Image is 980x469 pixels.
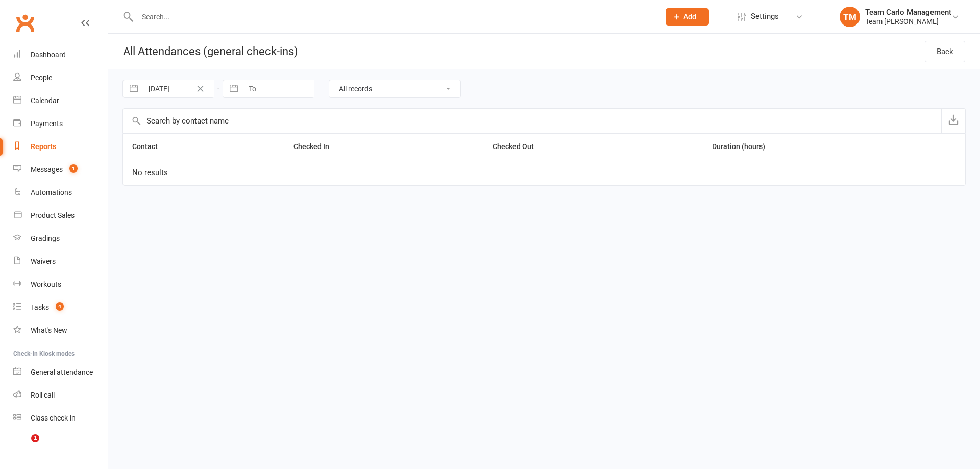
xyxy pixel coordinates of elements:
th: Checked In [284,134,483,160]
span: Add [683,13,696,21]
a: What's New [13,319,108,342]
a: Gradings [13,227,108,250]
th: Checked Out [483,134,703,160]
a: Tasks 4 [13,296,108,319]
span: 1 [69,164,78,173]
button: Add [666,8,709,26]
a: Back [925,41,965,62]
div: Gradings [31,234,60,242]
div: General attendance [31,368,93,376]
div: Class check-in [31,414,76,422]
a: Roll call [13,384,108,407]
div: People [31,73,52,82]
a: Clubworx [12,10,38,36]
div: Product Sales [31,211,75,219]
span: 1 [31,434,39,442]
div: Team Carlo Management [865,8,951,17]
th: Contact [123,134,284,160]
div: Messages [31,165,63,174]
input: Search... [134,10,652,24]
div: Waivers [31,257,56,265]
div: What's New [31,326,67,334]
span: 4 [56,302,64,311]
a: Messages 1 [13,158,108,181]
span: Settings [751,5,779,28]
div: TM [840,7,860,27]
div: Payments [31,119,63,128]
button: Clear Date [191,83,209,95]
th: Duration (hours) [703,134,965,160]
td: No results [123,160,965,185]
a: Workouts [13,273,108,296]
a: Class kiosk mode [13,407,108,430]
a: Dashboard [13,43,108,66]
a: General attendance kiosk mode [13,361,108,384]
div: Tasks [31,303,49,311]
input: To [243,80,314,97]
div: Calendar [31,96,59,105]
div: Reports [31,142,56,151]
a: Waivers [13,250,108,273]
div: Team [PERSON_NAME] [865,17,951,26]
div: Automations [31,188,72,196]
div: Roll call [31,391,55,399]
a: Payments [13,112,108,135]
a: Reports [13,135,108,158]
a: Product Sales [13,204,108,227]
div: Workouts [31,280,61,288]
input: Search by contact name [123,109,941,133]
a: Automations [13,181,108,204]
div: Dashboard [31,51,66,59]
h1: All Attendances (general check-ins) [108,34,298,69]
a: Calendar [13,89,108,112]
iframe: Intercom live chat [10,434,35,459]
a: People [13,66,108,89]
input: From [143,80,214,97]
